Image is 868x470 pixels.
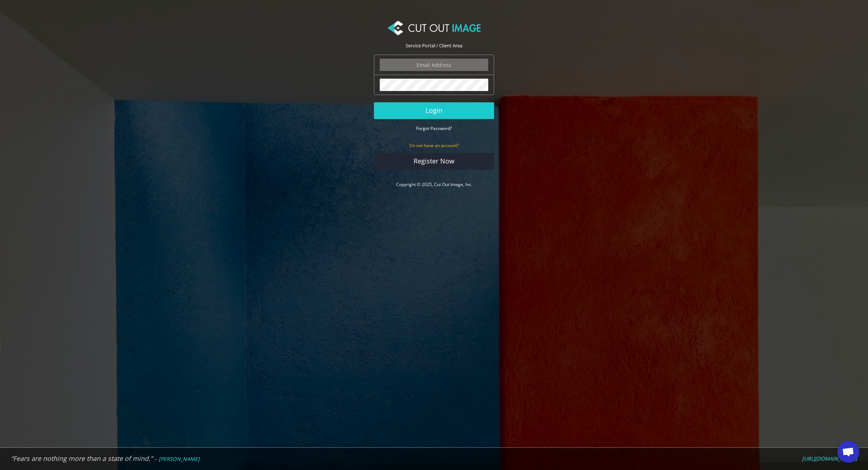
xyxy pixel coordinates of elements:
[374,102,494,119] button: Login
[409,142,459,149] small: Do not have an account?
[396,181,472,187] a: Copyright © 2025, Cut Out Image, Inc.
[154,455,200,462] em: -- [PERSON_NAME]
[416,125,452,131] small: Forgot Password?
[837,441,859,463] a: Open chat
[374,153,494,170] a: Register Now
[387,21,481,35] img: Cut Out Image
[406,42,462,49] span: Service Portal / Client Area
[416,125,452,131] a: Forgot Password?
[11,454,153,463] em: “Fears are nothing more than a state of mind.”
[802,455,857,462] a: [URL][DOMAIN_NAME]
[380,59,488,71] input: Email Address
